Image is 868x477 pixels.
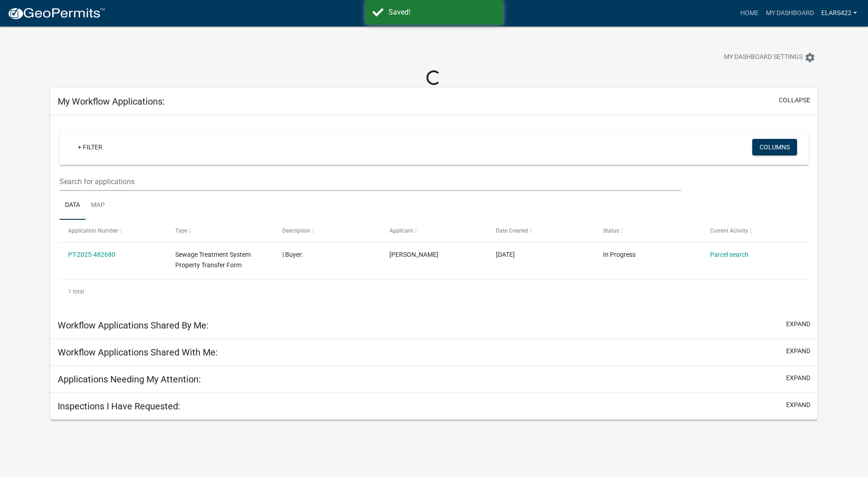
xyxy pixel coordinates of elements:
h5: Applications Needing My Attention: [58,374,201,385]
button: expand [786,346,810,356]
span: Status [603,228,619,234]
span: 09/23/2025 [496,251,515,258]
h5: Workflow Applications Shared With Me: [58,347,218,358]
datatable-header-cell: Current Activity [701,220,809,242]
button: expand [786,319,810,329]
datatable-header-cell: Type [167,220,274,242]
h5: Inspections I Have Requested: [58,401,180,412]
span: Applicant [389,228,413,234]
a: Home [737,5,762,22]
button: expand [786,400,810,410]
div: Saved! [388,7,496,18]
a: My Dashboard [762,5,818,22]
datatable-header-cell: Applicant [380,220,487,242]
a: Parcel search [710,251,749,258]
datatable-header-cell: Application Number [59,220,167,242]
a: elars422 [818,5,861,22]
span: KIMBERLY R LARSON [389,251,438,258]
h5: My Workflow Applications: [58,96,165,107]
span: Application Number [68,228,118,234]
span: Date Created [496,228,528,234]
a: + Filter [70,139,110,155]
datatable-header-cell: Status [594,220,701,242]
span: Description [282,228,310,234]
div: 1 total [59,280,809,303]
span: Current Activity [710,228,748,234]
input: Search for applications [59,172,681,191]
span: Sewage Treatment System Property Transfer Form [175,251,251,269]
button: expand [786,373,810,383]
datatable-header-cell: Date Created [487,220,594,242]
span: | Buyer: [282,251,303,258]
i: settings [804,52,815,63]
div: collapse [50,115,818,312]
span: Type [175,228,187,234]
button: Columns [752,139,797,155]
span: In Progress [603,251,636,258]
a: Map [86,191,110,220]
datatable-header-cell: Description [274,220,381,242]
a: Data [59,191,86,220]
button: My Dashboard Settingssettings [717,48,823,66]
a: PT-2025-482680 [68,251,115,258]
span: My Dashboard Settings [724,52,803,63]
h5: Workflow Applications Shared By Me: [58,320,209,331]
button: collapse [779,95,810,105]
